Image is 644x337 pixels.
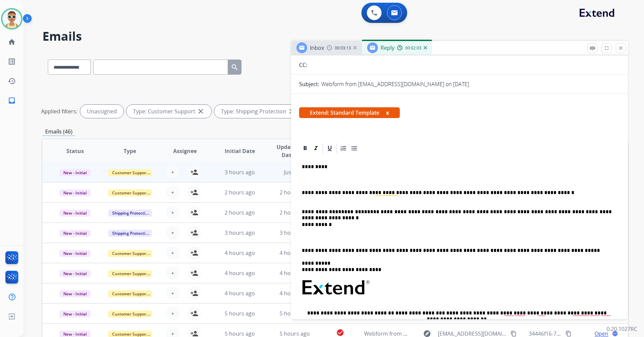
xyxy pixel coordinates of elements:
[325,143,335,153] div: Underline
[225,147,255,155] span: Initial Date
[41,107,77,115] p: Applied filters:
[171,209,174,217] span: +
[280,209,310,216] span: 2 hours ago
[166,186,180,199] button: +
[166,246,180,260] button: +
[108,189,152,196] span: Customer Support
[288,107,296,115] mat-icon: close
[225,249,255,257] span: 4 hours ago
[589,45,595,51] mat-icon: remove_red_eye
[336,329,344,337] mat-icon: check_circle
[310,44,324,51] span: Inbox
[190,229,198,237] mat-icon: person_add
[284,168,305,176] span: Just now
[8,77,16,85] mat-icon: history
[339,143,349,153] div: Ordered List
[190,289,198,297] mat-icon: person_add
[190,269,198,277] mat-icon: person_add
[124,147,136,155] span: Type
[190,188,198,196] mat-icon: person_add
[190,209,198,217] mat-icon: person_add
[197,107,205,115] mat-icon: close
[166,165,180,179] button: +
[299,61,307,69] p: CC:
[386,109,389,117] button: x
[59,310,91,317] span: New - Initial
[171,229,174,237] span: +
[166,226,180,239] button: +
[59,290,91,297] span: New - Initial
[190,249,198,257] mat-icon: person_add
[311,143,321,153] div: Italic
[108,230,154,237] span: Shipping Protection
[511,331,517,337] mat-icon: content_copy
[225,290,255,297] span: 4 hours ago
[405,45,421,51] span: 00:02:03
[225,269,255,277] span: 4 hours ago
[2,9,21,28] img: avatar
[108,250,152,257] span: Customer Support
[108,169,152,176] span: Customer Support
[190,168,198,176] mat-icon: person_add
[280,269,310,277] span: 4 hours ago
[381,44,394,51] span: Reply
[225,189,255,196] span: 2 hours ago
[335,45,351,51] span: 00:03:13
[299,80,319,88] p: Subject:
[108,210,154,217] span: Shipping Protection
[59,250,91,257] span: New - Initial
[231,63,239,71] mat-icon: search
[604,45,610,51] mat-icon: fullscreen
[214,105,302,118] div: Type: Shipping Protection
[280,310,310,317] span: 5 hours ago
[612,331,618,337] mat-icon: language
[59,210,91,217] span: New - Initial
[171,309,174,317] span: +
[42,30,628,43] h2: Emails
[59,270,91,277] span: New - Initial
[8,58,16,66] mat-icon: list_alt
[280,229,310,236] span: 3 hours ago
[299,107,400,118] span: Extend: Standard Template
[273,143,303,159] span: Updated Date
[59,169,91,176] span: New - Initial
[166,266,180,280] button: +
[349,143,359,153] div: Bullet List
[166,206,180,219] button: +
[80,105,124,118] div: Unassigned
[66,147,84,155] span: Status
[166,287,180,300] button: +
[171,188,174,196] span: +
[42,127,75,136] p: Emails (46)
[225,209,255,216] span: 2 hours ago
[126,105,212,118] div: Type: Customer Support
[300,143,310,153] div: Bold
[171,269,174,277] span: +
[108,270,152,277] span: Customer Support
[171,289,174,297] span: +
[8,38,16,46] mat-icon: home
[321,80,469,88] p: Webform from [EMAIL_ADDRESS][DOMAIN_NAME] on [DATE]
[618,45,624,51] mat-icon: close
[108,290,152,297] span: Customer Support
[225,168,255,176] span: 3 hours ago
[59,230,91,237] span: New - Initial
[171,168,174,176] span: +
[280,290,310,297] span: 4 hours ago
[225,310,255,317] span: 5 hours ago
[171,249,174,257] span: +
[190,309,198,317] mat-icon: person_add
[607,325,637,333] p: 0.20.1027RC
[8,97,16,105] mat-icon: inbox
[280,189,310,196] span: 2 hours ago
[280,249,310,257] span: 4 hours ago
[108,310,152,317] span: Customer Support
[166,307,180,320] button: +
[59,189,91,196] span: New - Initial
[173,147,197,155] span: Assignee
[225,229,255,236] span: 3 hours ago
[566,331,572,337] mat-icon: content_copy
